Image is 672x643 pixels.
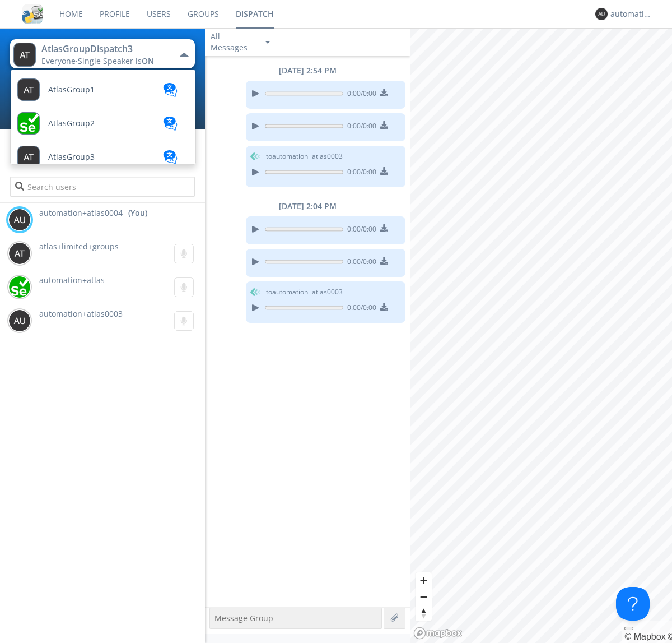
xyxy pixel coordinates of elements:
span: AtlasGroup1 [48,86,95,94]
span: Zoom out [416,589,432,605]
img: download media button [380,121,388,129]
span: to automation+atlas0003 [266,151,343,161]
span: 0:00 / 0:00 [343,257,376,269]
span: 0:00 / 0:00 [343,224,376,237]
span: Reset bearing to north [416,605,432,621]
img: translation-blue.svg [162,117,179,131]
img: download media button [380,167,388,175]
span: ON [142,55,154,66]
button: Toggle attribution [624,627,633,630]
a: Mapbox [624,632,665,641]
ul: AtlasGroupDispatch3Everyone·Single Speaker isON [10,70,196,165]
div: Everyone · [41,55,167,67]
div: (You) [128,207,147,219]
span: automation+atlas0004 [39,207,123,219]
img: caret-down-sm.svg [265,41,270,44]
div: AtlasGroupDispatch3 [41,43,167,55]
div: [DATE] 2:04 PM [205,201,410,212]
img: cddb5a64eb264b2086981ab96f4c1ba7 [22,4,43,24]
img: translation-blue.svg [162,83,179,97]
span: automation+atlas0003 [39,308,123,319]
input: Search users [10,177,194,197]
span: 0:00 / 0:00 [343,167,376,179]
img: 373638.png [595,8,608,20]
img: translation-blue.svg [162,150,179,164]
span: 0:00 / 0:00 [343,89,376,101]
span: Single Speaker is [78,55,154,66]
img: 373638.png [8,209,31,231]
div: All Messages [211,31,255,53]
a: Mapbox logo [413,627,463,640]
img: download media button [380,89,388,96]
button: Zoom in [416,572,432,589]
span: 0:00 / 0:00 [343,303,376,315]
button: Zoom out [416,589,432,605]
span: atlas+limited+groups [39,241,119,252]
button: AtlasGroupDispatch3Everyone·Single Speaker isON [10,39,194,68]
span: 0:00 / 0:00 [343,121,376,133]
img: download media button [380,224,388,232]
iframe: Toggle Customer Support [616,587,650,621]
div: automation+atlas0004 [610,8,652,20]
img: download media button [380,303,388,311]
img: 373638.png [13,43,36,67]
img: 373638.png [8,309,31,332]
img: 373638.png [8,242,31,265]
span: to automation+atlas0003 [266,287,343,297]
div: [DATE] 2:54 PM [205,65,410,76]
span: automation+atlas [39,275,105,285]
span: AtlasGroup2 [48,119,95,128]
button: Reset bearing to north [416,605,432,621]
img: download media button [380,257,388,265]
span: AtlasGroup3 [48,153,95,161]
img: d2d01cd9b4174d08988066c6d424eccd [8,276,31,298]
